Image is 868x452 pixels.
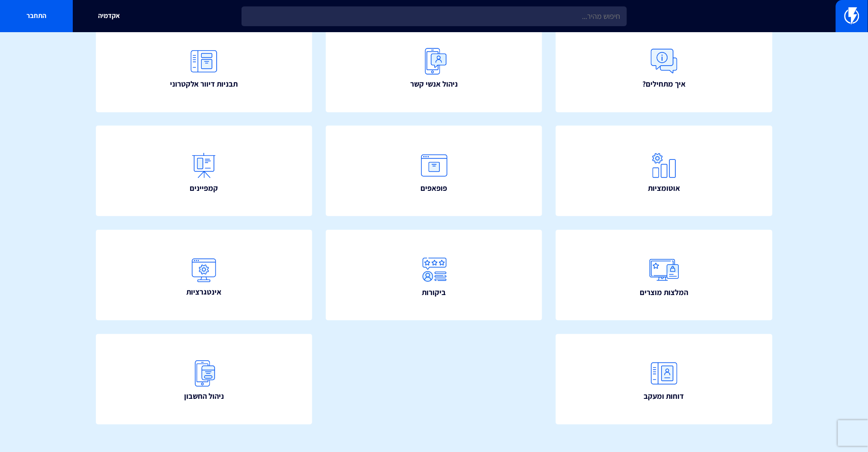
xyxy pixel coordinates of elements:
[326,22,543,112] a: ניהול אנשי קשר
[242,6,627,26] input: חיפוש מהיר...
[556,230,773,320] a: המלצות מוצרים
[648,183,680,194] span: אוטומציות
[186,286,221,298] span: אינטגרציות
[96,230,313,320] a: אינטגרציות
[190,183,218,194] span: קמפיינים
[422,287,446,298] span: ביקורות
[640,287,688,298] span: המלצות מוצרים
[96,126,313,216] a: קמפיינים
[556,126,773,216] a: אוטומציות
[326,230,543,320] a: ביקורות
[644,391,684,402] span: דוחות ומעקב
[556,22,773,112] a: איך מתחילים?
[170,78,238,90] span: תבניות דיוור אלקטרוני
[96,334,313,425] a: ניהול החשבון
[326,126,543,216] a: פופאפים
[642,78,686,90] span: איך מתחילים?
[421,183,447,194] span: פופאפים
[556,334,773,425] a: דוחות ומעקב
[96,22,313,112] a: תבניות דיוור אלקטרוני
[184,391,224,402] span: ניהול החשבון
[410,78,458,90] span: ניהול אנשי קשר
